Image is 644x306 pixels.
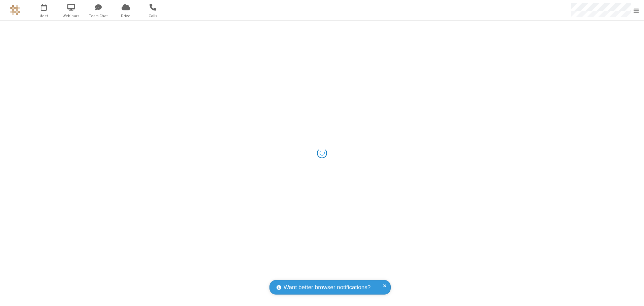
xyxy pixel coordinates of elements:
[140,13,166,19] span: Calls
[59,13,84,19] span: Webinars
[113,13,138,19] span: Drive
[31,13,57,19] span: Meet
[284,283,371,292] span: Want better browser notifications?
[10,5,20,15] img: QA Selenium DO NOT DELETE OR CHANGE
[86,13,111,19] span: Team Chat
